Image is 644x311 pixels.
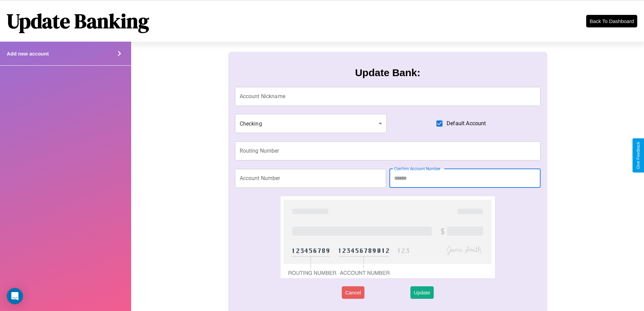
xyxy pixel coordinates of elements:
[636,142,641,169] div: Give Feedback
[235,114,387,133] div: Checking
[281,196,495,278] img: check
[447,119,486,128] span: Default Account
[7,51,49,57] h4: Add new account
[586,15,637,27] button: Back To Dashboard
[342,286,364,299] button: Cancel
[7,7,149,35] h1: Update Banking
[355,67,420,79] h3: Update Bank:
[7,288,23,304] div: Open Intercom Messenger
[410,286,433,299] button: Update
[394,166,440,172] label: Confirm Account Number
